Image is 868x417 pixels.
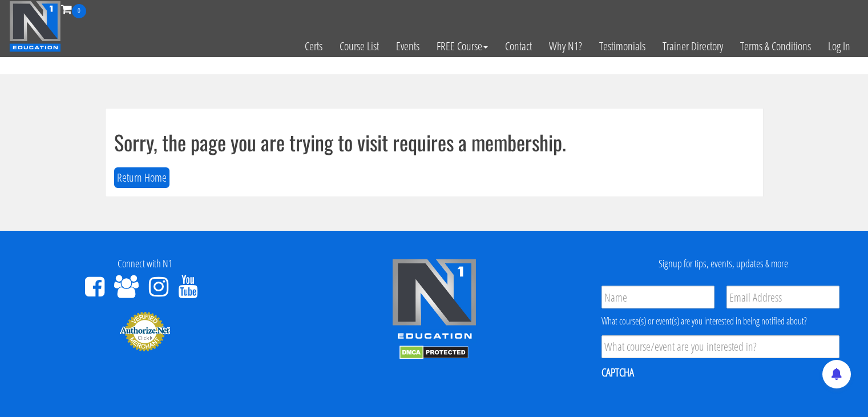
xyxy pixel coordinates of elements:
[399,346,469,359] img: DMCA.com Protection Status
[9,1,61,52] img: n1-education
[591,18,654,74] a: Testimonials
[119,311,171,352] img: Authorize.Net Merchant - Click to Verify
[496,18,540,74] a: Contact
[540,18,591,74] a: Why N1?
[387,18,428,74] a: Events
[114,167,169,189] button: Return Home
[9,258,281,270] h4: Connect with N1
[428,18,496,74] a: FREE Course
[654,18,732,74] a: Trainer Directory
[587,258,859,270] h4: Signup for tips, events, updates & more
[391,258,477,343] img: n1-edu-logo
[732,18,819,74] a: Terms & Conditions
[726,286,839,308] input: Email Address
[72,4,86,18] span: 0
[601,314,839,328] div: What course(s) or event(s) are you interested in being notified about?
[61,1,86,17] a: 0
[819,18,859,74] a: Log In
[601,365,634,380] label: CAPTCHA
[114,131,754,154] h1: Sorry, the page you are trying to visit requires a membership.
[601,335,839,358] input: What course/event are you interested in?
[601,286,714,308] input: Name
[296,18,331,74] a: Certs
[331,18,387,74] a: Course List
